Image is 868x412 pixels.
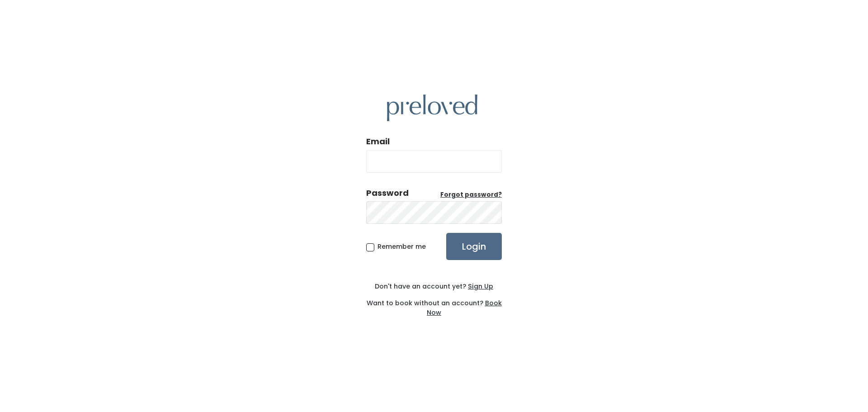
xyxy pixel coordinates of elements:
[466,282,493,291] a: Sign Up
[440,190,502,199] a: Forgot password?
[446,233,502,260] input: Login
[366,187,409,199] div: Password
[468,282,493,291] u: Sign Up
[387,95,477,121] img: preloved logo
[427,298,502,317] a: Book Now
[366,136,390,147] label: Email
[366,282,502,291] div: Don't have an account yet?
[377,242,426,251] span: Remember me
[366,291,502,317] div: Want to book without an account?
